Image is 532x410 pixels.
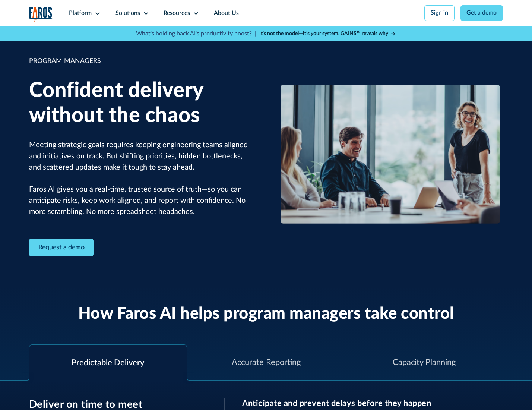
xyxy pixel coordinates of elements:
div: Capacity Planning [393,356,456,369]
strong: It’s not the model—it’s your system. GAINS™ reveals why [259,31,388,36]
a: Get a demo [460,5,503,21]
div: Predictable Delivery [72,357,144,369]
h1: Confident delivery without the chaos [29,78,255,128]
img: Logo of the analytics and reporting company Faros. [29,7,53,22]
a: Sign in [424,5,455,21]
a: home [29,7,53,22]
a: It’s not the model—it’s your system. GAINS™ reveals why [259,30,396,38]
p: What's holding back AI's productivity boost? | [136,29,256,38]
a: Contact Modal [29,239,94,257]
div: Accurate Reporting [232,356,301,369]
p: Meeting strategic goals requires keeping engineering teams aligned and initiatives on track. But ... [29,140,255,218]
div: Solutions [115,9,140,18]
div: Platform [69,9,92,18]
div: Resources [164,9,190,18]
div: PROGRAM MANAGERS [29,56,255,66]
h3: Anticipate and prevent delays before they happen [242,398,503,408]
h2: How Faros AI helps program managers take control [78,304,454,324]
